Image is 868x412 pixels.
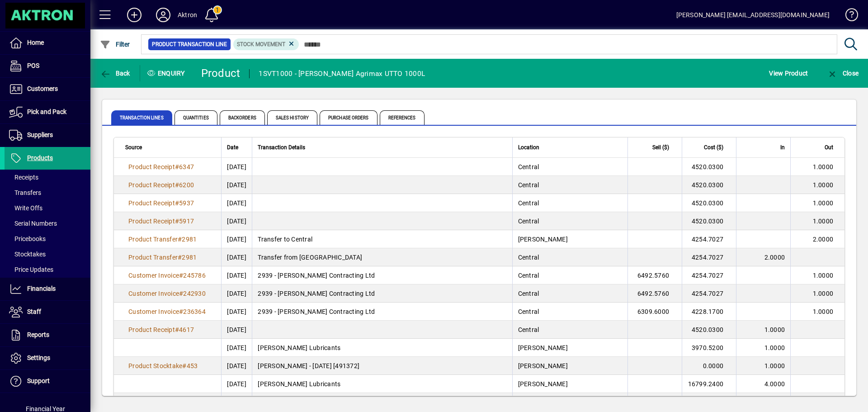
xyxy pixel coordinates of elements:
span: 1.0000 [813,181,834,189]
td: 4520.0300 [682,321,736,339]
span: Sales History [267,110,317,125]
a: Serial Numbers [5,216,90,231]
td: [DATE] [221,303,252,321]
td: 4254.7027 [682,248,736,266]
span: Central [518,199,539,207]
a: Customer Invoice#245786 [125,270,209,280]
div: 1SVT1000 - [PERSON_NAME] Agrimax UTTO 1000L [259,66,425,81]
span: Stocktakes [9,251,46,258]
div: Date [227,142,246,152]
div: Product [201,66,241,81]
a: Staff [5,301,90,323]
span: Transfers [9,189,41,196]
span: Transaction Lines [111,110,172,125]
span: Purchase Orders [320,110,377,125]
td: [DATE] [221,393,252,411]
span: # [175,181,179,189]
a: Product Receipt#5937 [125,198,197,208]
span: 453 [187,362,198,369]
span: 1.0000 [813,272,834,279]
span: Product Receipt [128,326,175,333]
td: [DATE] [221,212,252,230]
a: Product Receipt#5917 [125,216,197,226]
a: Reports [5,324,90,346]
div: Cost ($) [688,142,731,152]
a: Pricebooks [5,231,90,246]
span: 2981 [182,254,197,261]
td: Transfer from [GEOGRAPHIC_DATA] [252,248,512,266]
a: Product Receipt#6347 [125,162,197,172]
span: Suppliers [27,131,53,138]
span: # [178,236,182,243]
span: Back [100,70,130,77]
td: 4520.0300 [682,212,736,230]
span: POS [27,62,39,69]
a: Home [5,32,90,54]
span: Customer Invoice [128,290,179,297]
span: Support [27,377,50,384]
span: Product Receipt [128,199,175,207]
span: Product Transfer [128,236,178,243]
span: Product Receipt [128,163,175,170]
span: Location [518,142,539,152]
td: 4254.7027 [682,266,736,284]
span: 2.0000 [764,254,785,261]
a: Price Updates [5,262,90,277]
span: 6200 [179,181,194,189]
a: Suppliers [5,124,90,147]
td: [DATE] [221,357,252,375]
div: [PERSON_NAME] [EMAIL_ADDRESS][DOMAIN_NAME] [676,8,830,22]
td: 2939 - [PERSON_NAME] Contracting Ltd [252,303,512,321]
a: Product Receipt#4617 [125,325,197,335]
div: Aktron [178,8,197,22]
a: Customers [5,78,90,100]
span: Product Transaction Line [152,40,227,49]
td: [DATE] [221,375,252,393]
span: Cost ($) [704,142,723,152]
td: [PERSON_NAME] Lubricants [252,375,512,393]
span: Date [227,142,238,152]
div: Enquiry [140,66,194,81]
span: Home [27,39,44,46]
span: Product Receipt [128,218,175,225]
span: # [175,199,179,207]
td: 4520.0300 [682,176,736,194]
button: Profile [149,7,178,23]
span: 1.0000 [813,218,834,225]
span: # [182,362,186,369]
span: 5937 [179,199,194,207]
span: [PERSON_NAME] [518,236,568,243]
td: [DATE] [221,230,252,248]
span: Serial Numbers [9,220,57,227]
app-page-header-button: Back [90,65,140,81]
span: Reports [27,331,49,338]
td: 6492.5760 [627,266,682,284]
td: [DATE] [221,339,252,357]
td: 4254.7027 [682,230,736,248]
span: Quantities [175,110,217,125]
td: 0.0000 [682,357,736,375]
td: [DATE] [221,266,252,284]
span: Central [518,290,539,297]
span: Stock movement [237,41,285,47]
span: 1.0000 [813,199,834,207]
span: Receipts [9,174,38,181]
span: 1.0000 [764,362,785,369]
span: Customers [27,85,58,92]
span: # [179,290,183,297]
span: 2981 [182,236,197,243]
span: Filter [100,41,130,48]
span: Price Updates [9,266,53,273]
div: Source [125,142,216,152]
a: Support [5,370,90,393]
span: References [380,110,425,125]
span: Settings [27,354,50,361]
td: 2939 - [PERSON_NAME] Contracting Ltd [252,266,512,284]
td: [DATE] [221,248,252,266]
td: 6492.5760 [627,284,682,303]
button: Back [98,65,132,81]
span: Sell ($) [652,142,669,152]
span: Central [518,308,539,315]
a: Financials [5,278,90,300]
span: Products [27,154,53,161]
